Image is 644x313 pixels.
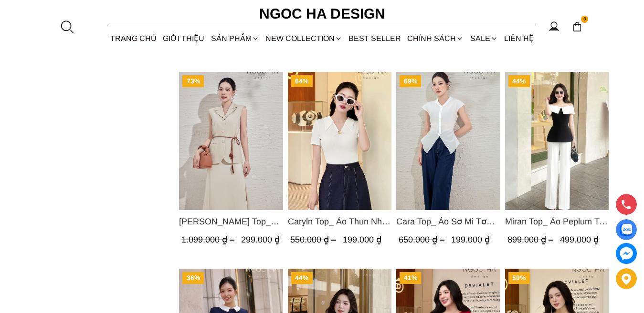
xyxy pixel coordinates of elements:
[290,235,338,244] span: 550.000 ₫
[581,16,589,23] span: 0
[181,235,237,244] span: 1.099.000 ₫
[505,215,609,228] a: Link to Miran Top_ Áo Peplum Trễ Vai Phối Trắng Đen A1069
[346,26,404,51] a: BEST SELLER
[505,215,609,228] span: Miran Top_ Áo Peplum Trễ Vai Phối Trắng Đen A1069
[505,72,609,210] img: Miran Top_ Áo Peplum Trễ Vai Phối Trắng Đen A1069
[616,243,637,264] a: messenger
[467,26,501,51] a: SALE
[179,72,283,210] a: Product image - Audrey Top_ Áo Vest Linen Dáng Suông A1074
[107,26,160,51] a: TRANG CHỦ
[396,215,500,228] span: Cara Top_ Áo Sơ Mi Tơ Rớt Vai Nhún Eo Màu Trắng A1073
[251,2,394,25] a: Ngoc Ha Design
[560,235,598,244] span: 499.000 ₫
[501,26,537,51] a: LIÊN HỆ
[179,215,283,228] span: [PERSON_NAME] Top_ Áo Vest Linen Dáng Suông A1074
[572,21,582,32] img: img-CART-ICON-ksit0nf1
[399,235,447,244] span: 650.000 ₫
[505,72,609,210] a: Product image - Miran Top_ Áo Peplum Trễ Vai Phối Trắng Đen A1069
[342,235,381,244] span: 199.000 ₫
[241,235,280,244] span: 299.000 ₫
[208,26,262,51] div: SẢN PHẨM
[396,72,500,210] img: Cara Top_ Áo Sơ Mi Tơ Rớt Vai Nhún Eo Màu Trắng A1073
[287,215,391,228] span: Caryln Top_ Áo Thun Nhún Ngực Tay Cộc A1062
[160,26,208,51] a: GIỚI THIỆU
[396,72,500,210] a: Product image - Cara Top_ Áo Sơ Mi Tơ Rớt Vai Nhún Eo Màu Trắng A1073
[287,72,391,210] a: Product image - Caryln Top_ Áo Thun Nhún Ngực Tay Cộc A1062
[404,26,467,51] div: Chính sách
[287,215,391,228] a: Link to Caryln Top_ Áo Thun Nhún Ngực Tay Cộc A1062
[396,215,500,228] a: Link to Cara Top_ Áo Sơ Mi Tơ Rớt Vai Nhún Eo Màu Trắng A1073
[179,72,283,210] img: Audrey Top_ Áo Vest Linen Dáng Suông A1074
[179,215,283,228] a: Link to Audrey Top_ Áo Vest Linen Dáng Suông A1074
[262,26,345,51] a: NEW COLLECTION
[507,235,555,244] span: 899.000 ₫
[616,219,637,240] a: Display image
[287,72,391,210] img: Caryln Top_ Áo Thun Nhún Ngực Tay Cộc A1062
[620,224,632,236] img: Display image
[451,235,490,244] span: 199.000 ₫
